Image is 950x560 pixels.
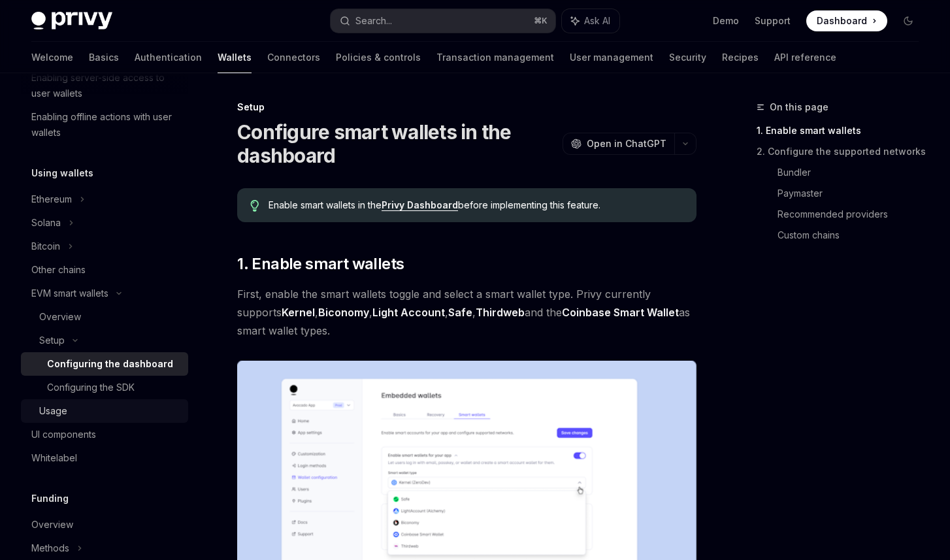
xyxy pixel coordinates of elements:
button: Ask AI [562,9,619,33]
a: Overview [21,305,188,329]
a: Paymaster [778,183,929,204]
div: Search... [355,13,392,29]
a: Policies & controls [336,42,421,73]
div: Overview [31,517,73,533]
a: Bundler [778,162,929,183]
span: ⌘ K [534,16,548,26]
a: Safe [448,306,472,320]
div: Whitelabel [31,450,77,466]
a: Coinbase Smart Wallet [562,306,679,320]
a: API reference [774,42,836,73]
a: 1. Enable smart wallets [757,120,929,141]
a: Recommended providers [778,204,929,225]
span: Open in ChatGPT [587,137,666,150]
span: Ask AI [584,14,610,27]
h5: Funding [31,491,69,506]
a: Dashboard [806,10,887,31]
div: Usage [39,403,67,419]
div: UI components [31,427,96,442]
a: Connectors [267,42,320,73]
div: Enabling offline actions with user wallets [31,109,180,140]
a: Thirdweb [476,306,525,320]
div: Ethereum [31,191,72,207]
div: Methods [31,540,69,556]
a: Usage [21,399,188,423]
a: Configuring the dashboard [21,352,188,376]
a: Light Account [372,306,445,320]
div: Setup [237,101,696,114]
img: dark logo [31,12,112,30]
a: Other chains [21,258,188,282]
span: On this page [770,99,828,115]
a: UI components [21,423,188,446]
a: Support [755,14,791,27]
div: Configuring the dashboard [47,356,173,372]
a: Welcome [31,42,73,73]
a: Custom chains [778,225,929,246]
h5: Using wallets [31,165,93,181]
button: Search...⌘K [331,9,555,33]
a: Security [669,42,706,73]
a: Overview [21,513,188,536]
span: First, enable the smart wallets toggle and select a smart wallet type. Privy currently supports ,... [237,285,696,340]
a: 2. Configure the supported networks [757,141,929,162]
a: Whitelabel [21,446,188,470]
a: Authentication [135,42,202,73]
div: Bitcoin [31,239,60,254]
div: Setup [39,333,65,348]
a: Kernel [282,306,315,320]
span: 1. Enable smart wallets [237,254,404,274]
span: Enable smart wallets in the before implementing this feature. [269,199,683,212]
a: Biconomy [318,306,369,320]
button: Toggle dark mode [898,10,919,31]
a: Transaction management [436,42,554,73]
h1: Configure smart wallets in the dashboard [237,120,557,167]
div: Other chains [31,262,86,278]
a: Privy Dashboard [382,199,458,211]
a: Wallets [218,42,252,73]
div: Configuring the SDK [47,380,135,395]
a: Recipes [722,42,759,73]
div: EVM smart wallets [31,286,108,301]
a: Enabling offline actions with user wallets [21,105,188,144]
a: Configuring the SDK [21,376,188,399]
button: Open in ChatGPT [563,133,674,155]
svg: Tip [250,200,259,212]
div: Overview [39,309,81,325]
div: Solana [31,215,61,231]
span: Dashboard [817,14,867,27]
a: Basics [89,42,119,73]
a: Demo [713,14,739,27]
a: User management [570,42,653,73]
